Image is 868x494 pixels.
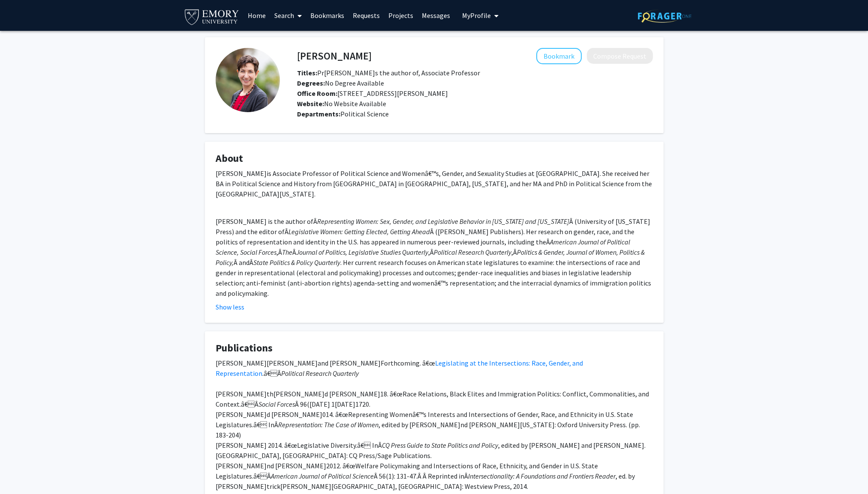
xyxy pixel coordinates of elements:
b: Website: [297,99,324,108]
a: Search [270,0,306,30]
em: Legislative Women: Getting Elected, Getting Ahead [288,227,430,236]
em: Social Forces [258,400,295,408]
a: Legislating at the Intersections: Race, Gender, and Representation [216,359,583,378]
h4: [PERSON_NAME] [297,48,372,64]
h4: Publications [216,342,653,354]
button: Add Beth Reingold to Bookmarks [536,48,582,64]
em: American Journal of Political Science [271,472,374,480]
a: Home [243,0,270,30]
em: CQ Press Guide to State Politics and Policy [382,441,498,449]
em: Representing Women: Sex, Gender, and Legislative Behavior in [US_STATE] and [US_STATE] [317,217,569,226]
b: Office Room: [297,89,337,98]
em: Politics & Gender, Journal of Women, Politics & Policy, [216,248,645,267]
em: Political Research Quarterly [434,248,511,256]
b: Degrees: [297,79,325,87]
b: Titles: [297,68,317,77]
button: Show less [216,302,244,312]
img: Emory University Logo [183,7,240,26]
div: [PERSON_NAME]is Associate Professor of Political Science and Womenâ€™s, Gender, and Sexuality Stu... [216,168,653,298]
a: Projects [384,0,417,30]
em: The [282,248,292,256]
em: American Journal of Political Science, Social Forces [216,238,630,256]
em: Journal of Politics, Legislative Studies Quarterly [296,248,428,256]
em: Intersectionality: A Foundations and Frontiers Reader [468,472,616,480]
span: Pr[PERSON_NAME]s the author of, Associate Professor [297,68,480,77]
span: [STREET_ADDRESS][PERSON_NAME] [297,89,448,98]
img: ForagerOne Logo [638,9,691,23]
a: Bookmarks [306,0,348,30]
a: Requests [348,0,384,30]
span: No Website Available [297,99,386,108]
a: Messages [417,0,454,30]
img: Profile Picture [216,48,280,112]
em: Representation: The Case of Women [278,420,378,429]
span: My Profile [462,11,491,20]
button: Compose Request to Beth Reingold [587,48,653,64]
em: Political Research Quarterly [281,369,359,378]
span: Political Science [340,110,389,118]
span: No Degree Available [297,79,384,87]
iframe: Chat [6,455,36,488]
b: Departments: [297,110,340,118]
h4: About [216,152,653,165]
em: State Politics & Policy Quarterly [253,258,340,267]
